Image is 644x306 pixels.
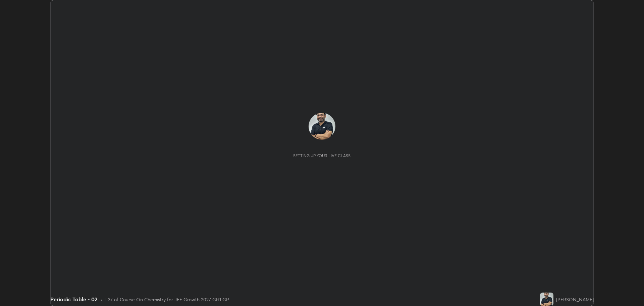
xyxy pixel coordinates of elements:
div: Periodic Table - 02 [50,295,98,303]
img: 3a61587e9e7148d38580a6d730a923df.jpg [540,293,553,306]
img: 3a61587e9e7148d38580a6d730a923df.jpg [309,113,335,140]
div: [PERSON_NAME] [556,296,594,303]
div: Setting up your live class [293,153,351,158]
div: • [100,296,103,303]
div: L37 of Course On Chemistry for JEE Growth 2027 GH1 GP [105,296,229,303]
